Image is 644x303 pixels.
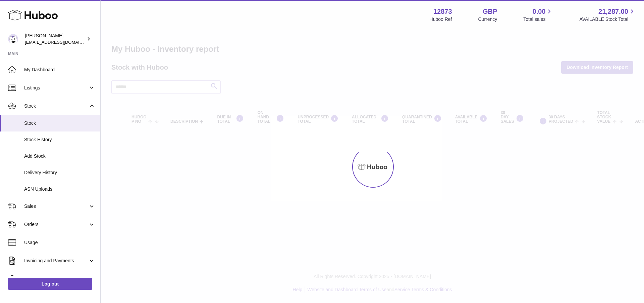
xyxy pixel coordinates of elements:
span: 21,287.00 [598,7,628,16]
span: Listings [24,85,88,91]
div: Currency [478,16,497,23]
span: Stock [24,103,88,109]
span: Total sales [523,16,553,23]
span: Stock [24,120,95,126]
a: Log out [8,278,92,290]
img: tikhon.oleinikov@sleepandglow.com [8,34,18,44]
span: My Dashboard [24,67,95,73]
span: Delivery History [24,169,95,176]
span: 0.00 [533,7,546,16]
span: Cases [24,276,95,282]
span: Invoicing and Payments [24,258,88,264]
strong: GBP [483,7,497,16]
span: [EMAIL_ADDRESS][DOMAIN_NAME] [25,39,99,45]
div: Huboo Ref [430,16,452,23]
strong: 12873 [433,7,452,16]
a: 0.00 Total sales [523,7,553,23]
span: Stock History [24,137,95,143]
div: [PERSON_NAME] [25,33,85,45]
a: 21,287.00 AVAILABLE Stock Total [579,7,636,23]
span: Orders [24,221,88,228]
span: Usage [24,239,95,246]
span: ASN Uploads [24,186,95,192]
span: AVAILABLE Stock Total [579,16,636,23]
span: Add Stock [24,153,95,159]
span: Sales [24,203,88,210]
